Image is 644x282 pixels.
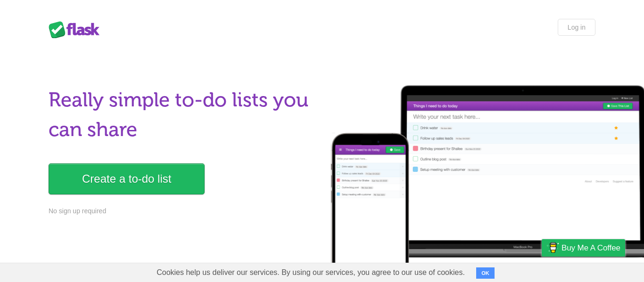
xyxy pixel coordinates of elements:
[476,267,495,279] button: OK
[49,163,205,194] a: Create a to-do list
[546,240,559,256] img: Buy me a coffee
[49,206,316,216] p: No sign up required
[558,19,595,36] a: Log in
[147,263,474,282] span: Cookies help us deliver our services. By using our services, you agree to our use of cookies.
[49,85,316,145] h1: Really simple to-do lists you can share
[561,240,620,256] span: Buy me a coffee
[49,21,105,38] div: Flask Lists
[542,239,625,257] a: Buy me a coffee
